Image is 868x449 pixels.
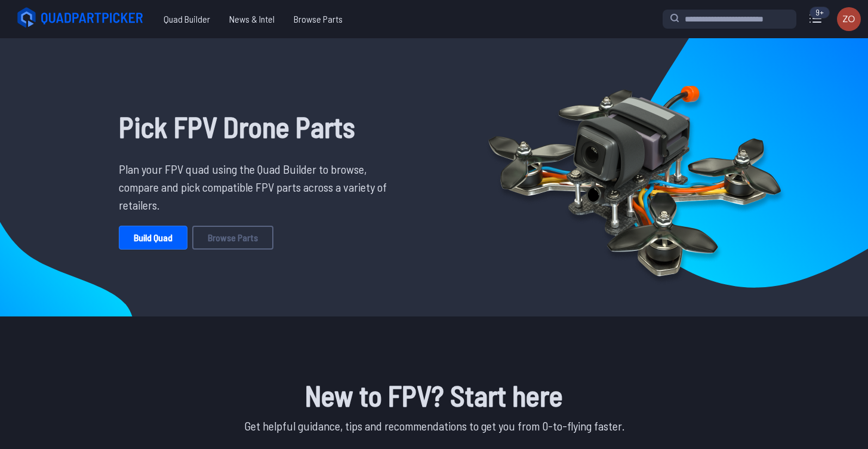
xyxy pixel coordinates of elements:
a: Build Quad [119,226,187,250]
h1: New to FPV? Start here [109,374,759,417]
div: 9+ [809,7,830,19]
a: Browse Parts [284,7,352,31]
a: Browse Parts [192,226,273,250]
p: Plan your FPV quad using the Quad Builder to browse, compare and pick compatible FPV parts across... [119,160,396,214]
img: Quadcopter [463,58,807,297]
a: News & Intel [220,7,284,31]
h1: Pick FPV Drone Parts [119,105,396,148]
img: User [837,7,861,31]
a: Quad Builder [154,7,220,31]
p: Get helpful guidance, tips and recommendations to get you from 0-to-flying faster. [109,417,759,435]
